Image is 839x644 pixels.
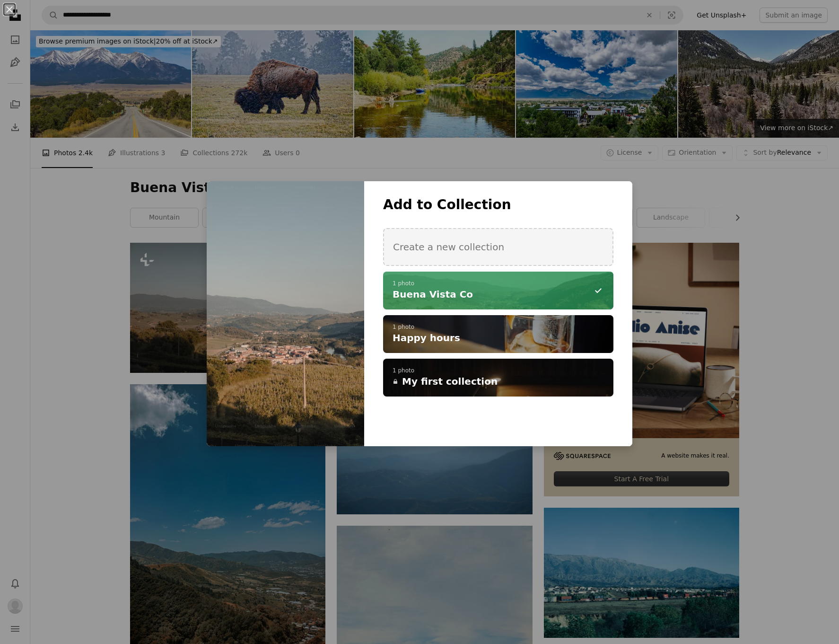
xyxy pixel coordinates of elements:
[402,375,498,388] span: My first collection
[383,272,613,309] button: 1 photoBuena Vista Co
[393,288,473,301] span: Buena Vista Co
[383,228,613,266] button: Create a new collection
[383,359,613,397] button: 1 photoMy first collection
[393,367,604,375] p: 1 photo
[383,196,613,213] h3: Add to Collection
[383,315,613,353] button: 1 photoHappy hours
[393,331,460,344] span: Happy hours
[393,280,604,288] p: 1 photo
[393,324,604,331] p: 1 photo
